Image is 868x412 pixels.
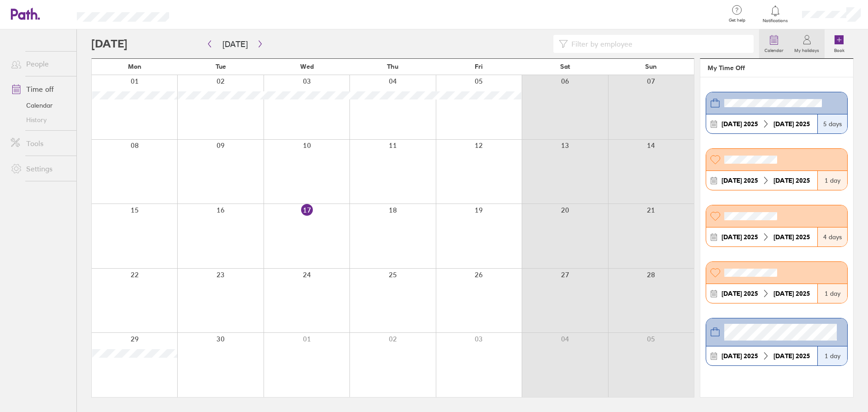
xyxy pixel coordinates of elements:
div: 2025 [718,352,762,360]
div: 2025 [770,290,814,297]
a: [DATE] 2025[DATE] 20254 days [706,205,848,247]
label: Calendar [759,45,789,53]
a: Book [825,29,854,58]
input: Filter by employee [568,35,748,52]
div: 1 day [817,284,847,303]
a: Notifications [761,5,790,24]
strong: [DATE] [722,233,742,241]
strong: [DATE] [774,233,794,241]
a: Time off [4,80,76,98]
span: Get help [722,18,752,23]
a: [DATE] 2025[DATE] 20251 day [706,148,848,190]
div: 2025 [770,352,814,360]
strong: [DATE] [774,352,794,360]
strong: [DATE] [722,352,742,360]
strong: [DATE] [722,289,742,298]
span: Sun [645,63,657,70]
a: Tools [4,134,76,152]
a: History [4,113,76,127]
div: 5 days [817,114,847,133]
div: 1 day [817,171,847,190]
strong: [DATE] [774,289,794,298]
a: Calendar [759,29,789,58]
span: Fri [475,63,483,70]
strong: [DATE] [722,176,742,185]
a: People [4,55,76,73]
a: [DATE] 2025[DATE] 20251 day [706,318,848,366]
strong: [DATE] [722,120,742,128]
span: Mon [128,63,142,70]
a: [DATE] 2025[DATE] 20251 day [706,261,848,303]
a: [DATE] 2025[DATE] 20255 days [706,92,848,134]
div: 2025 [718,177,762,184]
div: 2025 [718,290,762,297]
span: Thu [387,63,398,70]
div: 2025 [770,177,814,184]
span: Wed [300,63,314,70]
strong: [DATE] [774,176,794,185]
label: My holidays [789,45,825,53]
header: My Time Off [700,59,853,77]
label: Book [829,45,850,53]
span: Sat [560,63,570,70]
div: 1 day [817,346,847,365]
span: Tue [216,63,226,70]
div: 2025 [718,120,762,128]
a: My holidays [789,29,825,58]
strong: [DATE] [774,120,794,128]
button: [DATE] [215,37,255,52]
div: 2025 [770,233,814,241]
a: Calendar [4,98,76,113]
div: 2025 [770,120,814,128]
div: 2025 [718,233,762,241]
div: 4 days [817,227,847,246]
span: Notifications [761,18,790,24]
a: Settings [4,160,76,178]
